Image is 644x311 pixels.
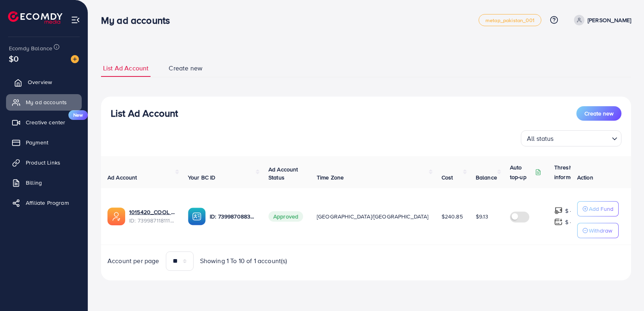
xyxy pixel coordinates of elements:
[188,208,206,225] img: ic-ba-acc.ded83a64.svg
[26,118,65,126] span: Creative center
[107,173,137,181] span: Ad Account
[6,94,82,110] a: My ad accounts
[26,138,48,146] span: Payment
[525,133,555,144] span: All status
[9,44,52,52] span: Ecomdy Balance
[588,15,631,25] p: [PERSON_NAME]
[521,130,621,146] div: Search for option
[577,201,619,216] button: Add Fund
[442,173,453,181] span: Cost
[554,206,563,215] img: top-up amount
[510,163,533,182] p: Auto top-up
[103,64,149,73] span: List Ad Account
[442,212,463,220] span: $240.85
[129,216,175,224] span: ID: 7399871181115129873
[268,165,298,181] span: Ad Account Status
[554,218,563,226] img: top-up amount
[9,53,19,64] span: $0
[577,173,593,181] span: Action
[317,212,429,220] span: [GEOGRAPHIC_DATA]/[GEOGRAPHIC_DATA]
[107,256,159,266] span: Account per page
[565,206,575,216] p: $ ---
[479,14,541,26] a: metap_pakistan_001
[101,14,176,26] h3: My ad accounts
[129,208,175,224] div: <span class='underline'>1015420_COOL CLAV 2_1722916788451</span></br>7399871181115129873
[485,18,535,23] span: metap_pakistan_001
[210,212,256,221] p: ID: 7399870883944235025
[565,217,575,227] p: $ ---
[28,78,52,86] span: Overview
[584,109,613,117] span: Create new
[589,226,612,235] p: Withdraw
[317,173,344,181] span: Time Zone
[554,163,594,182] p: Threshold information
[26,179,42,187] span: Billing
[68,110,88,120] span: New
[129,208,175,216] a: 1015420_COOL CLAV 2_1722916788451
[6,175,82,191] a: Billing
[6,134,82,150] a: Payment
[26,98,67,106] span: My ad accounts
[589,204,613,214] p: Add Fund
[188,173,216,181] span: Your BC ID
[577,223,619,238] button: Withdraw
[476,212,489,220] span: $9.13
[268,211,303,222] span: Approved
[26,159,60,167] span: Product Links
[6,195,82,211] a: Affiliate Program
[26,199,69,207] span: Affiliate Program
[71,55,79,63] img: image
[6,74,82,90] a: Overview
[610,275,638,305] iframe: Chat
[200,256,287,266] span: Showing 1 To 10 of 1 account(s)
[107,208,125,225] img: ic-ads-acc.e4c84228.svg
[476,173,497,181] span: Balance
[111,107,178,119] h3: List Ad Account
[576,106,621,121] button: Create new
[556,131,609,144] input: Search for option
[6,114,82,130] a: Creative centerNew
[8,11,62,24] img: logo
[169,64,202,73] span: Create new
[6,154,82,171] a: Product Links
[571,15,631,25] a: [PERSON_NAME]
[71,15,80,25] img: menu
